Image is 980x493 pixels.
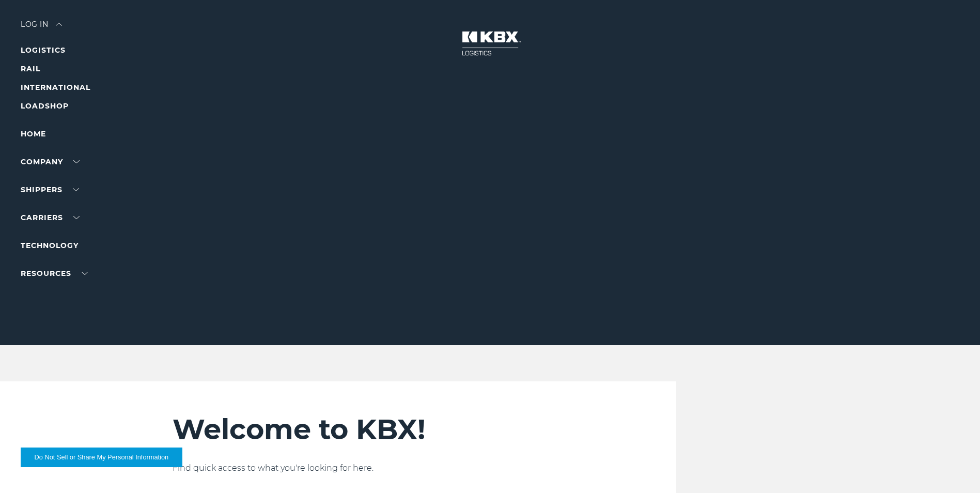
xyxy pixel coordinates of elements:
a: RAIL [21,64,40,73]
img: arrow [56,23,62,26]
a: INTERNATIONAL [21,83,90,92]
div: Log in [21,21,62,36]
a: LOGISTICS [21,45,66,55]
a: Technology [21,241,79,250]
a: Carriers [21,213,80,222]
h2: Welcome to KBX! [173,412,614,446]
p: Find quick access to what you're looking for here. [173,462,614,474]
button: Do Not Sell or Share My Personal Information [21,448,182,467]
img: kbx logo [452,21,529,66]
a: Home [21,129,46,138]
a: SHIPPERS [21,185,79,194]
a: Company [21,157,80,166]
a: LOADSHOP [21,101,69,111]
a: RESOURCES [21,269,88,278]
